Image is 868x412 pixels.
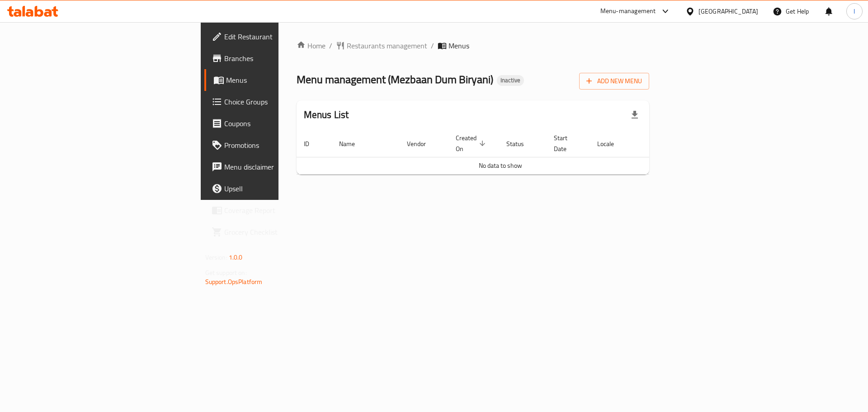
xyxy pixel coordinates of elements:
[586,76,642,87] span: Add New Menu
[297,40,650,51] nav: breadcrumb
[297,69,493,90] span: Menu management ( Mezbaan Dum Biryani )
[497,76,524,84] span: Inactive
[226,75,339,85] span: Menus
[204,26,346,47] a: Edit Restaurant
[456,133,488,154] span: Created On
[224,118,339,129] span: Coupons
[224,140,339,151] span: Promotions
[497,75,524,86] div: Inactive
[204,113,346,134] a: Coupons
[204,134,346,156] a: Promotions
[448,40,469,51] span: Menus
[224,227,339,237] span: Grocery Checklist
[297,130,704,175] table: enhanced table
[204,91,346,113] a: Choice Groups
[204,178,346,199] a: Upsell
[554,133,579,154] span: Start Date
[204,47,346,69] a: Branches
[637,130,704,157] th: Actions
[204,156,346,178] a: Menu disclaimer
[224,161,339,172] span: Menu disclaimer
[205,251,227,263] span: Version:
[347,40,427,51] span: Restaurants management
[854,6,855,16] span: I
[224,205,339,216] span: Coverage Report
[204,199,346,221] a: Coverage Report
[431,40,434,51] li: /
[204,69,346,91] a: Menus
[407,138,438,149] span: Vendor
[597,138,626,149] span: Locale
[304,138,321,149] span: ID
[600,6,656,17] div: Menu-management
[224,183,339,194] span: Upsell
[506,138,536,149] span: Status
[224,53,339,64] span: Branches
[304,108,349,122] h2: Menus List
[624,104,646,126] div: Export file
[205,267,247,279] span: Get support on:
[224,96,339,107] span: Choice Groups
[339,138,367,149] span: Name
[205,276,263,288] a: Support.OpsPlatform
[479,160,522,171] span: No data to show
[204,221,346,243] a: Grocery Checklist
[579,73,649,90] button: Add New Menu
[224,31,339,42] span: Edit Restaurant
[229,251,243,263] span: 1.0.0
[336,40,427,51] a: Restaurants management
[698,6,758,16] div: [GEOGRAPHIC_DATA]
